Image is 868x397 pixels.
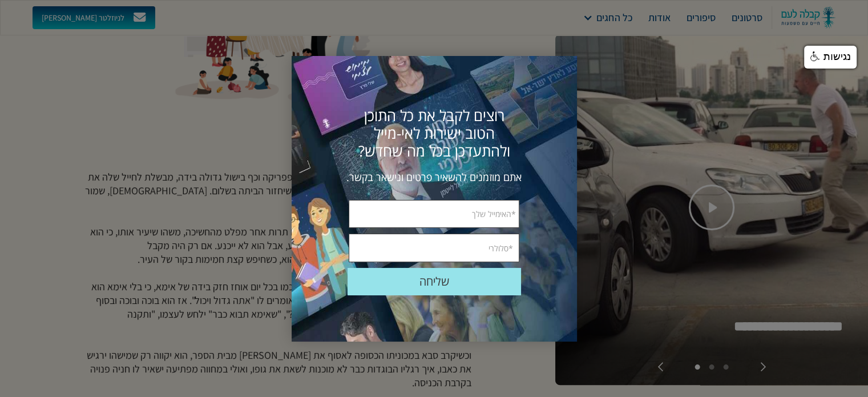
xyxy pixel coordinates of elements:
[348,107,521,160] div: רוצים לקבל את כל התוכן הטוב ישירות לאי-מייל ולהתעדכן בכל מה שחדש?
[343,170,526,184] div: אתם מוזמנים להשאיר פרטים ונישאר בקשר.
[348,268,520,295] div: שלח
[358,105,510,161] span: רוצים לקבל את כל התוכן הטוב ישירות לאי-מייל ולהתעדכן בכל מה שחדש?
[349,200,519,228] input: *האימייל שלך
[346,170,522,184] span: אתם מוזמנים להשאיר פרטים ונישאר בקשר.
[349,234,519,262] input: *סלולרי
[823,51,851,62] span: נגישות
[810,51,821,62] img: נגישות
[804,46,857,69] a: נגישות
